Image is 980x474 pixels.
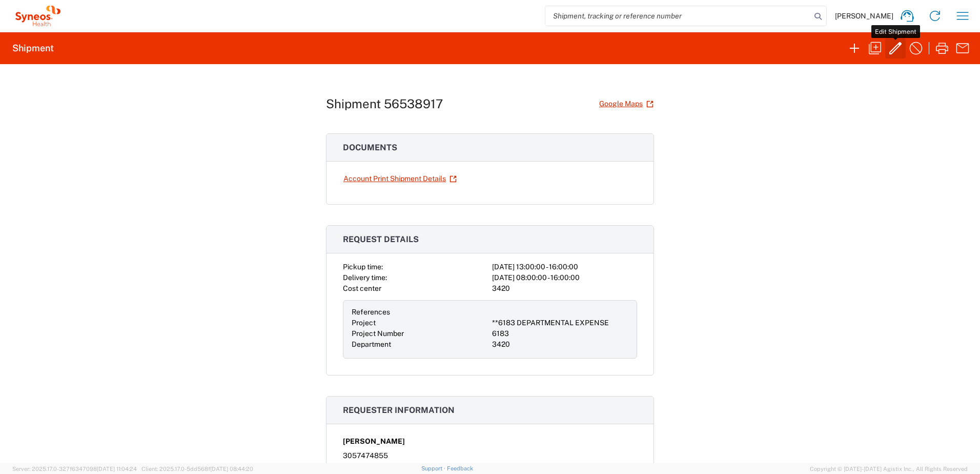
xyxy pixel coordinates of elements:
span: References [352,308,390,316]
span: Requester information [343,405,455,415]
span: [DATE] 11:04:24 [97,466,137,472]
div: Project [352,318,488,328]
div: **6183 DEPARTMENTAL EXPENSE [492,318,628,328]
div: 3057474855 [343,450,637,461]
span: Request details [343,234,419,244]
div: 3420 [492,339,628,350]
span: Copyright © [DATE]-[DATE] Agistix Inc., All Rights Reserved [810,464,968,473]
span: Documents [343,143,397,152]
a: Account Print Shipment Details [343,170,457,188]
div: [DATE] 13:00:00 - 16:00:00 [492,262,637,272]
a: Feedback [447,465,473,471]
a: Support [421,465,447,471]
span: Client: 2025.17.0-5dd568f [141,466,253,472]
h2: Shipment [12,42,54,54]
span: [PERSON_NAME] [343,436,405,447]
span: Delivery time: [343,273,387,282]
a: Google Maps [599,95,654,113]
div: 6183 [492,328,628,339]
div: Project Number [352,328,488,339]
input: Shipment, tracking or reference number [545,6,811,26]
div: [DATE] 08:00:00 - 16:00:00 [492,272,637,283]
div: Department [352,339,488,350]
div: 3420 [492,283,637,294]
span: Server: 2025.17.0-327f6347098 [12,466,137,472]
h1: Shipment 56538917 [326,96,443,111]
span: Pickup time: [343,263,383,271]
span: [DATE] 08:44:20 [210,466,253,472]
span: Cost center [343,284,381,292]
span: [PERSON_NAME] [835,11,893,21]
div: [EMAIL_ADDRESS][DOMAIN_NAME] [343,461,637,472]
